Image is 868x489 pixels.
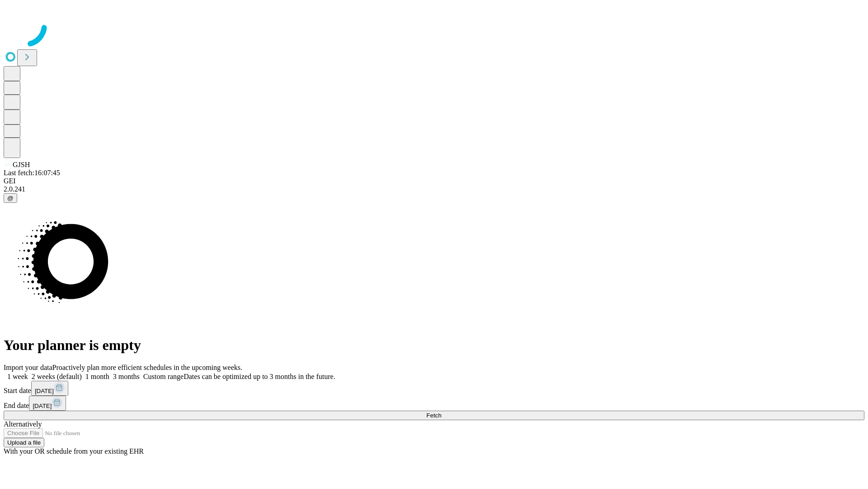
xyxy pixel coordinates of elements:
[4,438,44,447] button: Upload a file
[33,403,52,409] span: [DATE]
[4,177,864,185] div: GEI
[4,193,17,203] button: @
[85,373,109,380] span: 1 month
[4,169,60,177] span: Last fetch: 16:07:45
[113,373,140,380] span: 3 months
[52,364,242,371] span: Proactively plan more efficient schedules in the upcoming weeks.
[4,185,864,193] div: 2.0.241
[426,412,441,419] span: Fetch
[4,420,42,428] span: Alternatively
[4,381,864,396] div: Start date
[184,373,335,380] span: Dates can be optimized up to 3 months in the future.
[4,337,864,354] h1: Your planner is empty
[4,447,144,455] span: With your OR schedule from your existing EHR
[143,373,184,380] span: Custom range
[4,411,864,420] button: Fetch
[31,381,68,396] button: [DATE]
[13,161,30,168] span: GJSH
[35,388,54,394] span: [DATE]
[32,373,82,380] span: 2 weeks (default)
[7,195,14,201] span: @
[4,396,864,411] div: End date
[7,373,28,380] span: 1 week
[4,364,52,371] span: Import your data
[29,396,66,411] button: [DATE]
